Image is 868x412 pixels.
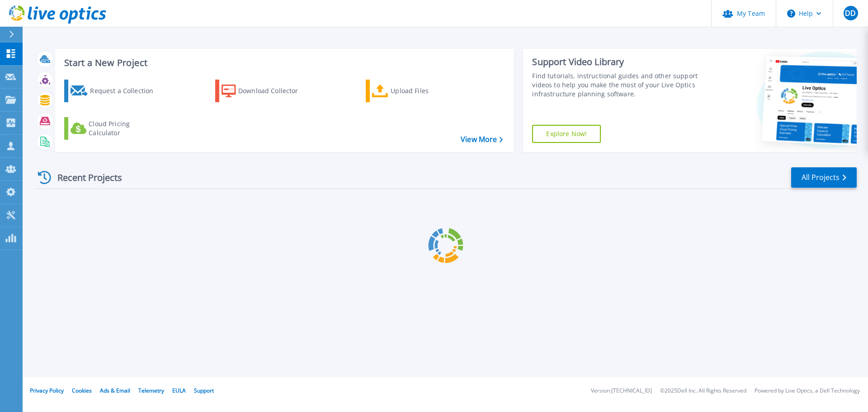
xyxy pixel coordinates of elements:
h3: Start a New Project [64,58,503,68]
div: Support Video Library [532,56,702,68]
a: Privacy Policy [30,387,64,394]
a: View More [461,135,503,144]
div: Find tutorials, instructional guides and other support videos to help you make the most of your L... [532,71,702,99]
div: Upload Files [391,82,463,100]
div: Cloud Pricing Calculator [89,119,161,137]
a: Ads & Email [100,387,130,394]
li: © 2025 Dell Inc. All Rights Reserved [660,388,746,394]
a: Download Collector [215,80,316,102]
a: EULA [172,387,186,394]
a: Cloud Pricing Calculator [64,117,165,140]
a: Request a Collection [64,80,165,102]
a: Cookies [72,387,92,394]
div: Recent Projects [35,166,134,189]
a: Upload Files [366,80,467,102]
div: Request a Collection [90,82,162,100]
span: DD [845,9,856,17]
a: Support [194,387,214,394]
a: Explore Now! [532,125,601,143]
a: All Projects [791,167,857,188]
li: Powered by Live Optics, a Dell Technology [755,388,860,394]
li: Version: [TECHNICAL_ID] [591,388,652,394]
a: Telemetry [138,387,164,394]
div: Download Collector [238,82,311,100]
